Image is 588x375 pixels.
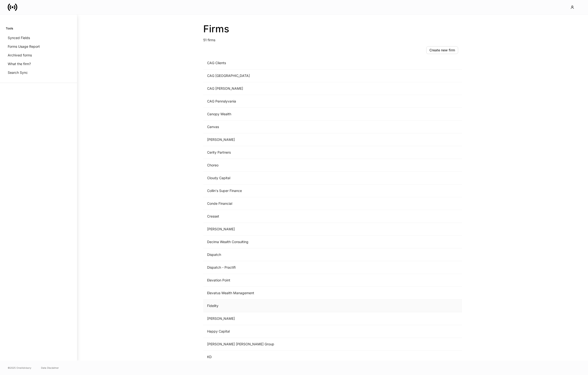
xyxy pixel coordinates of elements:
[203,146,382,159] td: Cerity Partners
[6,60,71,68] a: What the firm?
[8,44,40,49] p: Forms Usage Report
[41,366,59,370] a: Data Disclaimer
[203,95,382,108] td: CAG Pennslyvania
[426,46,458,54] button: Create new firm
[203,210,382,223] td: Cresset
[6,51,71,60] a: Archived forms
[203,69,382,82] td: CAG [GEOGRAPHIC_DATA]
[203,57,382,69] td: CAG Clients
[203,121,382,133] td: Canvas
[203,274,382,287] td: Elevation Point
[8,70,28,75] p: Search Sync
[203,312,382,325] td: [PERSON_NAME]
[8,53,32,58] p: Archived forms
[203,82,382,95] td: CAG [PERSON_NAME]
[203,338,382,351] td: [PERSON_NAME] [PERSON_NAME] Group
[6,42,71,51] a: Forms Usage Report
[203,325,382,338] td: Happy Capital
[8,61,31,66] p: What the firm?
[203,197,382,210] td: Conde Financial
[203,223,382,236] td: [PERSON_NAME]
[203,172,382,184] td: Cloudy Capital
[203,133,382,146] td: [PERSON_NAME]
[203,184,382,197] td: Collin's Super Finance
[203,300,382,312] td: Fidelity
[203,159,382,172] td: Choreo
[203,108,382,121] td: Canopy Wealth
[429,48,455,52] div: Create new firm
[6,68,71,77] a: Search Sync
[203,261,382,274] td: Dispatch - Practifi
[6,26,13,31] h6: Tools
[203,236,382,248] td: Decima Wealth Consulting
[203,35,462,42] p: 51 firms
[203,248,382,261] td: Dispatch
[8,366,31,370] span: © 2025 OneAdvisory
[203,287,382,300] td: Elevatus Wealth Management
[203,351,382,363] td: KD
[203,23,462,35] h2: Firms
[8,35,30,40] p: Synced Fields
[6,34,71,42] a: Synced Fields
